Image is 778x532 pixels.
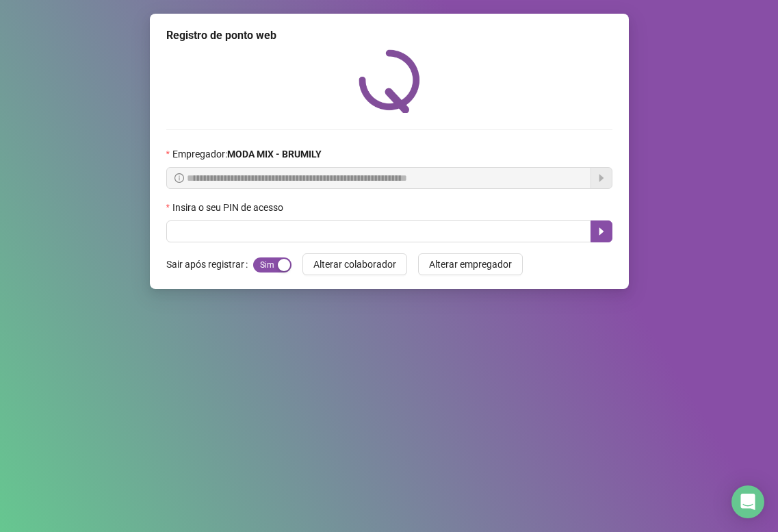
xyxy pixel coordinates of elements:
label: Sair após registrar [166,253,253,275]
button: Alterar colaborador [302,253,407,275]
div: Registro de ponto web [166,27,612,44]
span: Empregador : [172,147,322,162]
label: Insira o seu PIN de acesso [166,200,292,215]
span: info-circle [174,173,184,183]
strong: MODA MIX - BRUMILY [227,149,322,160]
img: QRPoint [359,49,420,113]
div: Open Intercom Messenger [731,485,764,518]
span: Alterar empregador [429,257,512,272]
span: Alterar colaborador [313,257,396,272]
button: Alterar empregador [418,253,523,275]
span: caret-right [596,226,607,237]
